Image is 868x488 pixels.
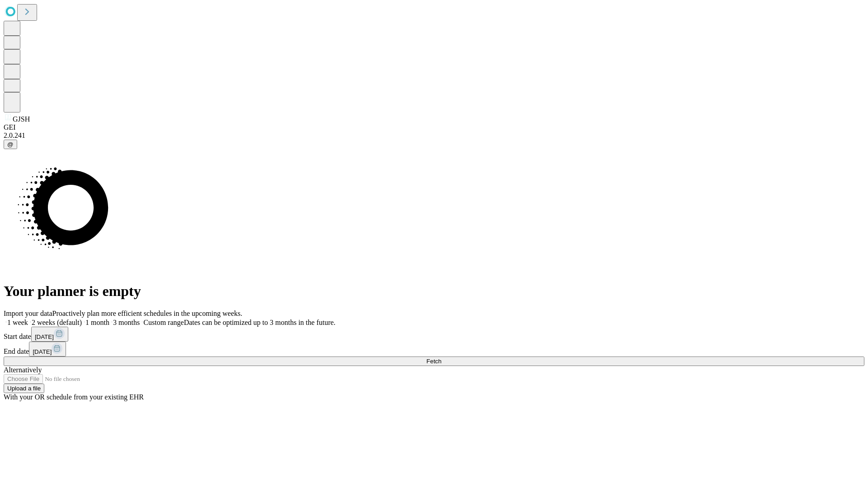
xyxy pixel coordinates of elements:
span: 1 month [85,319,109,326]
button: [DATE] [31,327,68,342]
span: [DATE] [33,348,52,355]
button: @ [4,140,17,149]
span: [DATE] [35,333,54,340]
span: Fetch [426,358,441,365]
span: With your OR schedule from your existing EHR [4,393,144,401]
button: [DATE] [29,342,66,357]
span: Custom range [143,319,184,326]
span: 1 week [7,319,28,326]
div: End date [4,342,864,357]
button: Upload a file [4,384,44,393]
button: Fetch [4,357,864,366]
div: GEI [4,123,864,131]
span: Alternatively [4,366,42,374]
h1: Your planner is empty [4,283,864,300]
div: 2.0.241 [4,131,864,140]
span: Import your data [4,310,52,317]
span: Dates can be optimized up to 3 months in the future. [184,319,335,326]
span: Proactively plan more efficient schedules in the upcoming weeks. [52,310,242,317]
span: GJSH [13,115,30,123]
div: Start date [4,327,864,342]
span: 3 months [113,319,140,326]
span: @ [7,141,14,148]
span: 2 weeks (default) [32,319,82,326]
